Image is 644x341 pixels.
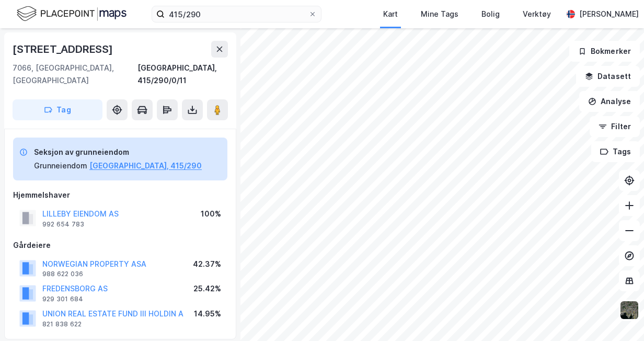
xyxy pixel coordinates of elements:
[89,160,202,172] button: [GEOGRAPHIC_DATA], 415/290
[523,8,551,20] div: Verktøy
[592,291,644,341] iframe: Chat Widget
[193,282,221,295] div: 25.42%
[13,99,102,120] button: Tag
[579,8,639,20] div: [PERSON_NAME]
[576,66,640,87] button: Datasett
[591,141,640,162] button: Tags
[579,91,640,112] button: Analyse
[194,308,221,320] div: 14.95%
[592,291,644,341] div: Kontrollprogram for chat
[13,41,115,58] div: [STREET_ADDRESS]
[42,220,84,229] div: 992 654 783
[569,41,640,62] button: Bokmerker
[34,146,202,158] div: Seksjon av grunneiendom
[13,62,137,87] div: 7066, [GEOGRAPHIC_DATA], [GEOGRAPHIC_DATA]
[34,160,87,172] div: Grunneiendom
[17,5,126,23] img: logo.f888ab2527a4732fd821a326f86c7f29.svg
[13,239,227,252] div: Gårdeiere
[590,116,640,137] button: Filter
[137,62,228,87] div: [GEOGRAPHIC_DATA], 415/290/0/11
[42,270,83,278] div: 988 622 036
[193,258,221,270] div: 42.37%
[383,8,398,20] div: Kart
[421,8,458,20] div: Mine Tags
[481,8,500,20] div: Bolig
[165,6,308,22] input: Søk på adresse, matrikkel, gårdeiere, leietakere eller personer
[42,295,83,303] div: 929 301 684
[201,208,221,220] div: 100%
[42,320,82,328] div: 821 838 622
[13,189,227,201] div: Hjemmelshaver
